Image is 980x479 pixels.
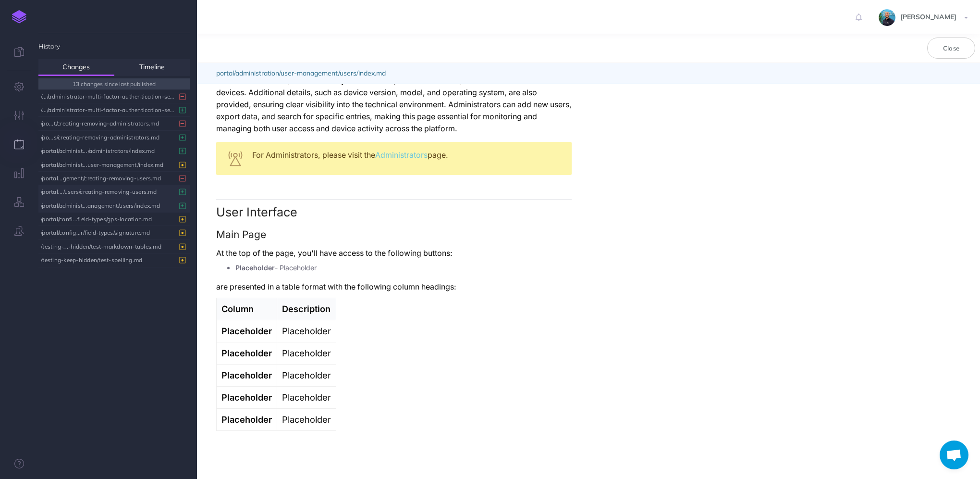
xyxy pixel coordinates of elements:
[235,264,275,272] strong: Placeholder
[41,144,183,157] div: /portal/administ.../administrators/index.md
[221,392,272,403] strong: Placeholder
[41,240,187,253] button: /testing-...-hidden/test-markdown-tables.md •
[179,189,186,195] i: Added
[179,107,186,113] i: Added
[179,162,186,168] i: Modified
[41,131,183,144] div: /po...s/creating-removing-administrators.md
[375,151,428,160] a: Administrators
[221,414,272,425] strong: Placeholder
[41,158,187,171] button: /portal/administ...user-management/index.md •
[927,38,975,59] button: Close
[216,247,572,259] p: At the top of the page, you'll have access to the following buttons:
[41,103,183,116] div: /.../administrator-multi-factor-authentication-setup.md
[181,217,184,221] span: •
[216,281,572,293] p: are presented in a table format with the following column headings:
[41,253,183,266] div: /testing-keep-hidden/test-spelling.md
[221,303,272,315] p: Column
[179,202,186,209] i: Added
[41,240,183,253] div: /testing-...-hidden/test-markdown-tables.md
[41,226,183,239] div: /portal/config...r/field-types/signature.md
[41,213,183,226] div: /portal/confi...field-types/gps-location.md
[252,149,562,161] p: For Administrators, please visit the page.
[41,117,183,130] div: /po...t/creating-removing-administrators.md
[179,176,186,182] i: Deleted
[41,158,183,171] div: /portal/administ...user-management/index.md
[41,144,187,157] button: /portal/administ.../administrators/index.md
[41,172,183,185] div: /portal...gement/creating-removing-users.md
[216,199,572,219] h2: User Interface
[181,258,184,262] span: •
[179,230,186,236] i: Modified
[282,303,331,315] p: Description
[216,50,572,135] p: The Users page provides an overview of all users (sometimes referred to as devices) connected to ...
[197,63,980,84] div: portal/administration/user-management/users/index.md
[179,135,186,141] i: Added
[73,80,156,88] small: 13 changes since last published
[181,244,184,248] span: •
[114,59,190,76] a: Timeline
[12,10,26,24] img: logo-mark.svg
[41,253,187,266] button: /testing-keep-hidden/test-spelling.md •
[879,9,895,26] img: 925838e575eb33ea1a1ca055db7b09b0.jpg
[41,117,187,130] button: /po...t/creating-removing-administrators.md
[41,185,187,198] button: /portal.../users/creating-removing-users.md
[179,121,186,127] i: Deleted
[179,93,186,100] i: Deleted
[41,185,183,198] div: /portal.../users/creating-removing-users.md
[41,226,187,239] button: /portal/config...r/field-types/signature.md •
[41,90,187,103] button: /.../administrator-multi-factor-authentication-setup.md
[41,213,187,226] button: /portal/confi...field-types/gps-location.md •
[221,348,272,358] strong: Placeholder
[895,13,961,21] span: [PERSON_NAME]
[282,391,331,403] p: Placeholder
[221,326,272,336] strong: Placeholder
[940,441,968,469] div: Open chat
[179,244,186,250] i: Modified
[221,370,272,380] strong: Placeholder
[179,216,186,223] i: Modified
[179,148,186,154] i: Added
[38,33,190,50] h4: History
[41,199,187,212] button: /portal/administ...anagement/users/index.md
[235,264,572,271] li: - Placeholder
[216,229,572,240] h3: Main Page
[41,103,187,116] button: /.../administrator-multi-factor-authentication-setup.md
[41,131,187,144] button: /po...s/creating-removing-administrators.md
[181,231,184,235] span: •
[181,163,184,166] span: •
[41,90,183,103] div: /.../administrator-multi-factor-authentication-setup.md
[179,257,186,264] i: Modified
[41,199,183,212] div: /portal/administ...anagement/users/index.md
[282,325,331,337] p: Placeholder
[38,59,114,76] a: Changes
[41,172,187,185] button: /portal...gement/creating-removing-users.md
[282,414,331,426] p: Placeholder
[282,369,331,381] p: Placeholder
[282,347,331,359] p: Placeholder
